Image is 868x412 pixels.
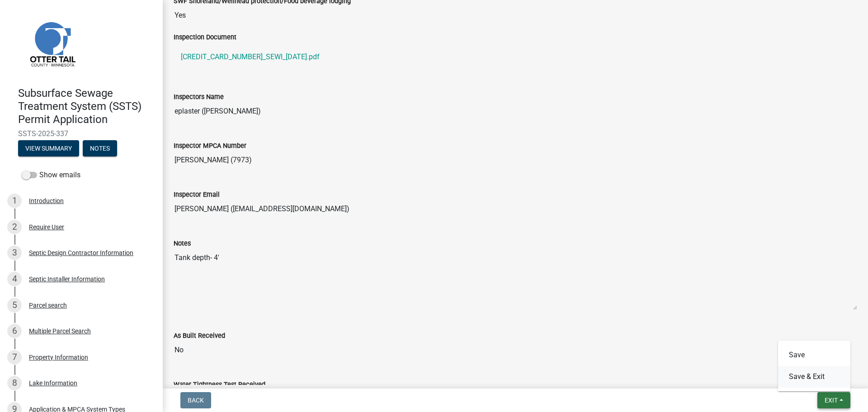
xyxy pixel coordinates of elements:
div: 5 [7,298,22,313]
span: SSTS-2025-337 [18,129,145,138]
div: 1 [7,194,22,208]
button: Notes [83,140,117,156]
button: Exit [817,392,850,408]
label: Water Tightness Test Received [174,382,265,388]
div: Introduction [29,198,64,204]
div: 3 [7,246,22,260]
label: Inspector MPCA Number [174,143,246,149]
div: Parcel search [29,302,67,308]
h4: Subsurface Sewage Treatment System (SSTS) Permit Application [18,87,156,126]
textarea: Tank depth- 4' [174,249,857,310]
div: 8 [7,376,22,390]
div: Septic Installer Information [29,276,105,282]
wm-modal-confirm: Notes [83,146,117,153]
div: 2 [7,220,22,234]
button: View Summary [18,140,79,156]
span: Exit [825,397,838,404]
div: 7 [7,350,22,365]
label: Show emails [22,170,80,180]
label: Inspectors Name [174,94,224,100]
label: Notes [174,241,191,247]
span: Back [188,397,204,404]
label: Inspector Email [174,192,220,198]
img: Otter Tail County, Minnesota [18,9,86,77]
button: Save [778,344,850,366]
div: Require User [29,224,64,230]
label: As Built Received [174,333,225,339]
div: 4 [7,272,22,286]
a: [CREDIT_CARD_NUMBER]_SEWI_[DATE].pdf [174,46,857,68]
div: Multiple Parcel Search [29,328,91,334]
label: Inspection Document [174,34,236,41]
div: Septic Design Contractor Information [29,250,133,256]
div: Property Information [29,354,88,360]
div: 6 [7,324,22,338]
div: Lake Information [29,380,77,386]
wm-modal-confirm: Summary [18,146,79,153]
button: Back [180,392,211,408]
button: Save & Exit [778,366,850,388]
div: Exit [778,341,850,391]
